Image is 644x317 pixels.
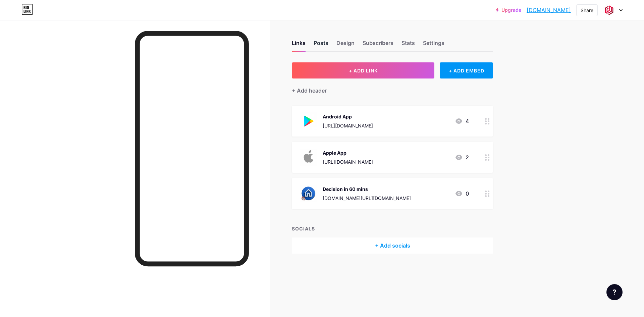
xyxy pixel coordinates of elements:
div: + ADD EMBED [440,62,493,78]
div: Posts [314,39,328,51]
div: 0 [455,190,469,198]
img: financemagic [603,4,615,16]
img: Android App [300,112,317,130]
div: Settings [423,39,444,51]
div: Android App [323,113,373,120]
a: [DOMAIN_NAME] [527,6,571,14]
div: + Add header [292,87,327,95]
img: Decision in 60 mins [300,185,317,202]
div: Stats [401,39,415,51]
div: 4 [455,117,469,125]
div: Share [581,7,593,14]
span: + ADD LINK [349,68,378,73]
div: + Add socials [292,237,493,254]
div: SOCIALS [292,225,493,232]
img: Apple App [300,149,317,166]
div: Design [336,39,355,51]
div: 2 [455,153,469,161]
div: [URL][DOMAIN_NAME] [323,158,373,165]
div: [DOMAIN_NAME][URL][DOMAIN_NAME] [323,195,411,202]
div: Links [292,39,306,51]
div: Apple App [323,149,373,156]
div: Decision in 60 mins [323,186,411,193]
a: Upgrade [496,7,521,13]
div: Subscribers [363,39,393,51]
button: + ADD LINK [292,62,434,78]
div: [URL][DOMAIN_NAME] [323,122,373,129]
